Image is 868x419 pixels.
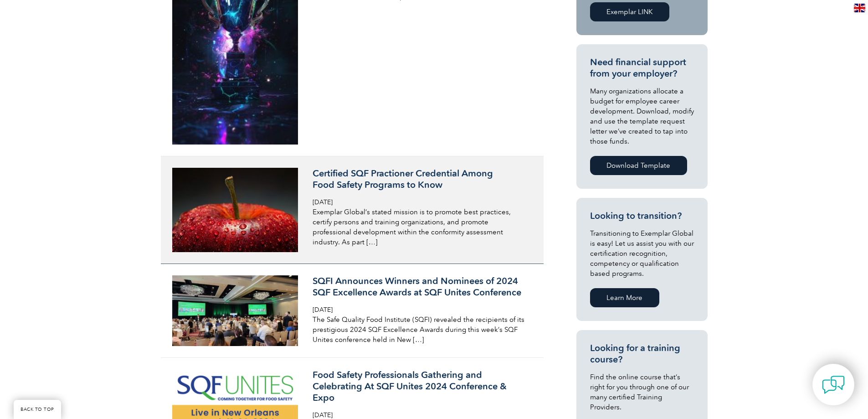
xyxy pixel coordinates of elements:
[313,306,333,314] span: [DATE]
[313,207,529,247] p: Exemplar Global’s stated mission is to promote best practices, certify persons and training organ...
[590,342,694,365] h3: Looking for a training course?
[590,372,694,412] p: Find the online course that’s right for you through one of our many certified Training Providers.
[854,4,865,12] img: en
[590,228,694,279] p: Transitioning to Exemplar Global is easy! Let us assist you with our certification recognition, c...
[313,198,333,206] span: [DATE]
[161,264,544,358] a: SQFI Announces Winners and Nominees of 2024 SQF Excellence Awards at SQF Unites Conference [DATE]...
[172,275,298,347] img: 20240312_085556-300x169.jpg
[313,369,529,403] h3: Food Safety Professionals Gathering and Celebrating At SQF Unites 2024 Conference & Expo
[313,411,333,419] span: [DATE]
[313,275,529,298] h3: SQFI Announces Winners and Nominees of 2024 SQF Excellence Awards at SQF Unites Conference
[161,156,544,264] a: Certified SQF Practioner Credential AmongFood Safety Programs to Know [DATE] Exemplar Global’s st...
[14,400,61,419] a: BACK TO TOP
[590,2,669,21] a: Exemplar LINK
[313,168,529,191] h3: Certified SQF Practioner Credential Among Food Safety Programs to Know
[313,315,529,345] p: The Safe Quality Food Institute (SQFI) revealed the recipients of its prestigious 2024 SQF Excell...
[590,86,694,146] p: Many organizations allocate a budget for employee career development. Download, modify and use th...
[172,168,298,252] img: apple-8591539_1280-300x200.jpg
[590,57,694,79] h3: Need financial support from your employer?
[590,210,694,222] h3: Looking to transition?
[822,373,845,396] img: contact-chat.png
[590,156,687,175] a: Download Template
[590,288,659,307] a: Learn More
